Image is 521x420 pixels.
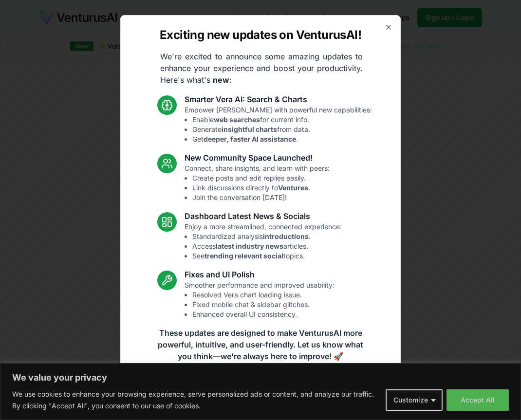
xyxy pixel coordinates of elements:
p: We're excited to announce some amazing updates to enhance your experience and boost your producti... [152,51,371,86]
strong: deeper, faster AI assistance [204,135,296,143]
li: Enable for current info. [192,115,372,125]
a: Read the full announcement on our blog! [187,374,334,393]
h3: Smarter Vera AI: Search & Charts [185,93,372,105]
li: Resolved Vera chart loading issue. [192,290,335,300]
li: Join the conversation [DATE]! [192,193,330,202]
p: Connect, share insights, and learn with peers: [185,164,330,202]
strong: trending relevant social [205,252,283,260]
strong: introductions [263,232,309,240]
strong: latest industry news [216,242,283,250]
strong: Ventures [278,183,308,192]
li: Enhanced overall UI consistency. [192,310,335,319]
p: Smoother performance and improved usability: [185,280,335,319]
li: Get . [192,134,372,144]
h2: Exciting new updates on VenturusAI! [160,27,361,43]
li: Fixed mobile chat & sidebar glitches. [192,300,335,310]
h3: Fixes and UI Polish [185,269,335,280]
li: Link discussions directly to . [192,183,330,193]
li: Create posts and edit replies easily. [192,173,330,183]
li: Access articles. [192,241,342,251]
p: Enjoy a more streamlined, connected experience: [185,222,342,261]
strong: new [213,75,229,85]
h3: Dashboard Latest News & Socials [185,210,342,222]
li: Standardized analysis . [192,232,342,241]
p: These updates are designed to make VenturusAI more powerful, intuitive, and user-friendly. Let us... [151,327,370,362]
li: Generate from data. [192,125,372,134]
h3: New Community Space Launched! [185,152,330,164]
p: Empower [PERSON_NAME] with powerful new capabilities: [185,105,372,144]
strong: web searches [214,115,260,124]
li: See topics. [192,251,342,261]
strong: insightful charts [222,125,277,133]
